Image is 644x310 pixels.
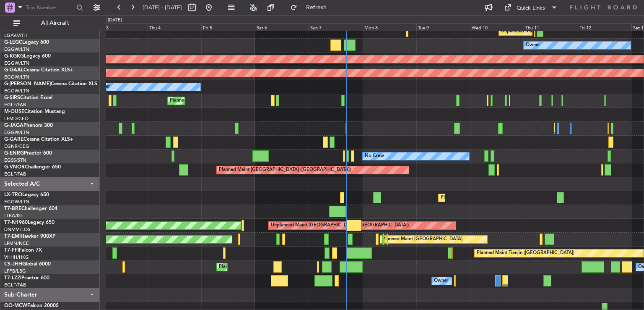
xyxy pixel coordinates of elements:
[363,23,416,31] div: Mon 8
[4,303,27,308] span: OO-MCW
[365,150,384,163] div: No Crew
[500,1,562,14] button: Quick Links
[4,102,26,108] a: EGLF/FAB
[4,123,53,128] a: G-JAGAPhenom 300
[286,1,337,14] button: Refresh
[4,137,73,142] a: G-GARECessna Citation XLS+
[4,32,27,39] a: LGAV/ATH
[4,109,24,114] span: M-OUSE
[477,247,574,260] div: Planned Maint Tianjin ([GEOGRAPHIC_DATA])
[4,254,29,260] a: VHHH/HKG
[143,4,182,11] span: [DATE] - [DATE]
[4,68,73,73] a: G-GAALCessna Citation XLS+
[4,220,28,225] span: T7-N1960
[4,116,29,122] a: LFMD/CEQ
[4,276,21,281] span: T7-LZZI
[4,226,30,233] a: DNMM/LOS
[26,1,74,14] input: Trip Number
[4,206,21,211] span: T7-BRE
[4,129,29,136] a: EGGW/LTN
[309,23,362,31] div: Sun 7
[4,88,29,94] a: EGGW/LTN
[4,248,42,253] a: T7-FFIFalcon 7X
[170,95,302,107] div: Planned Maint [GEOGRAPHIC_DATA] ([GEOGRAPHIC_DATA])
[501,25,637,38] div: Unplanned Maint [GEOGRAPHIC_DATA] ([PERSON_NAME] Intl)
[4,54,24,59] span: G-KGKG
[4,206,57,211] a: T7-BREChallenger 604
[382,233,462,246] div: Planned Maint [GEOGRAPHIC_DATA]
[4,143,29,150] a: EGNR/CEG
[4,192,22,197] span: LX-TRO
[4,276,49,281] a: T7-LZZIPraetor 600
[4,171,26,177] a: EGLF/FAB
[299,5,334,11] span: Refresh
[4,282,26,288] a: EGLF/FAB
[4,95,52,100] a: G-SIRSCitation Excel
[526,39,540,52] div: Owner
[4,192,49,197] a: LX-TROLegacy 650
[4,234,21,239] span: T7-EMI
[4,165,25,170] span: G-VNOR
[4,54,51,59] a: G-KGKGLegacy 600
[4,268,26,274] a: LFPB/LBG
[416,23,470,31] div: Tue 9
[4,151,52,156] a: G-ENRGPraetor 600
[4,68,23,73] span: G-GAAL
[4,234,55,239] a: T7-EMIHawker 900XP
[4,262,51,267] a: CS-JHHGlobal 6000
[201,23,255,31] div: Fri 5
[4,213,23,219] a: LTBA/ISL
[4,151,24,156] span: G-ENRG
[4,74,29,80] a: EGGW/LTN
[4,60,29,66] a: EGGW/LTN
[578,23,631,31] div: Fri 12
[441,192,496,204] div: Planned Maint Dusseldorf
[4,248,19,253] span: T7-FFI
[4,262,22,267] span: CS-JHH
[524,23,577,31] div: Thu 11
[4,199,29,205] a: EGGW/LTN
[4,220,55,225] a: T7-N1960Legacy 650
[271,219,409,232] div: Unplanned Maint [GEOGRAPHIC_DATA] ([GEOGRAPHIC_DATA])
[219,164,351,176] div: Planned Maint [GEOGRAPHIC_DATA] ([GEOGRAPHIC_DATA])
[434,275,448,287] div: Owner
[4,81,97,87] a: G-[PERSON_NAME]Cessna Citation XLS
[4,165,61,170] a: G-VNORChallenger 650
[4,40,22,45] span: G-LEGC
[108,17,122,24] div: [DATE]
[219,261,351,273] div: Planned Maint [GEOGRAPHIC_DATA] ([GEOGRAPHIC_DATA])
[470,23,524,31] div: Wed 10
[4,109,65,114] a: M-OUSECitation Mustang
[4,81,51,87] span: G-[PERSON_NAME]
[148,23,201,31] div: Thu 4
[4,46,29,53] a: EGGW/LTN
[9,16,91,30] button: All Aircraft
[4,303,59,308] a: OO-MCWFalcon 2000S
[4,95,20,100] span: G-SIRS
[22,20,88,26] span: All Aircraft
[4,40,49,45] a: G-LEGCLegacy 600
[4,123,23,128] span: G-JAGA
[4,157,26,163] a: EGSS/STN
[255,23,309,31] div: Sat 6
[4,137,23,142] span: G-GARE
[517,4,545,13] div: Quick Links
[4,240,29,247] a: LFMN/NCE
[93,23,147,31] div: Wed 3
